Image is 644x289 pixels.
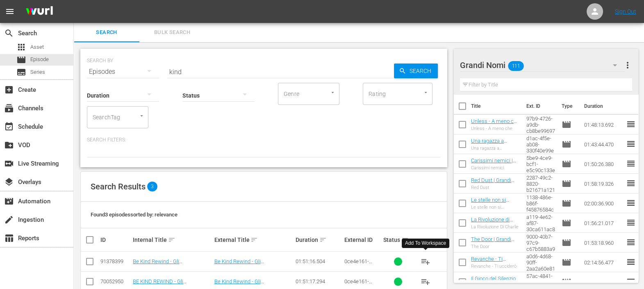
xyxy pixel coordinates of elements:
td: e92bf229-5be9-4ce9-bcf1-e5c90c133e4c [523,154,559,174]
a: Le stelle non si spengono a [GEOGRAPHIC_DATA] | Grandi Nomi (10') [471,197,519,221]
span: VOD [4,140,14,150]
span: menu [5,7,15,16]
td: a38558f2-1138-486e-b86f-f45876584cc5 [523,193,559,213]
span: Search [4,28,14,38]
span: Asset [30,43,44,51]
td: f8955d6a-97b9-4726-a9db-cb8be9969796 [523,115,559,134]
span: Series [16,67,26,77]
a: Red Dust | Grandi Nomi (10') [471,177,514,189]
span: playlist_add [421,277,430,287]
div: Carissimi nemici [471,165,520,171]
div: Status [383,235,413,245]
span: Episode [562,139,571,149]
td: 01:53:18.960 [581,233,626,253]
div: Internal Title [133,235,212,245]
span: reorder [626,237,636,247]
span: Search [79,28,134,37]
td: 01:43:44.470 [581,134,626,154]
span: reorder [626,139,636,149]
span: Create [4,85,14,95]
span: sort [250,236,258,243]
div: 01:51:16.504 [296,258,342,264]
div: External ID [344,237,381,243]
div: 01:51:17.294 [296,278,342,284]
div: 70052950 [100,278,130,284]
th: Ext. ID [521,95,557,118]
a: The Door | Grandi Nomi (10') [471,236,514,248]
div: Revanche - Ti ucciderò [471,264,520,269]
a: La Rivoluzione di [PERSON_NAME] | Grandi Nomi (10') [471,216,513,235]
span: Episode [562,159,571,169]
span: Episode [562,218,571,228]
td: 02:14:56.477 [581,253,626,272]
a: Carissimi nemici | Grandi Nomi (10') [471,157,516,170]
td: e26a6c4a-d1ac-4f5e-ab08-330f40e99eb2 [523,134,559,154]
div: La Rivoluzione Di Charlie [471,224,520,230]
button: playlist_add [416,252,435,271]
button: more_vert [622,55,632,75]
a: Sign Out [615,8,636,15]
td: e0596743-a0d6-4d68-90ff-2aa2a60e815a [523,253,559,272]
th: Duration [579,95,628,118]
div: Episodes [87,60,159,83]
div: ID [100,237,130,243]
span: reorder [626,119,636,129]
th: Type [557,95,579,118]
span: Episode [562,257,571,267]
td: 01:50:26.380 [581,154,626,174]
td: 01:56:21.017 [581,213,626,233]
span: Asset [16,42,26,52]
th: Title [471,95,521,118]
span: Episode [562,179,571,189]
span: reorder [626,198,636,208]
td: 853949b8-a119-4e62-af87-30ca611ac8ff [523,213,559,233]
a: Il Gioco del Silenzio | Grandi Nomi (10') [471,275,519,288]
div: The Door [471,244,520,249]
a: Be Kind Rewind - Gli acchiappafilm [214,258,264,271]
div: 91378399 [100,258,130,264]
span: reorder [626,178,636,188]
span: Series [30,68,45,76]
a: Revanche - Ti ucciderò | Grandi Nomi (10') [471,256,510,274]
span: Episode [30,55,49,64]
span: Live Streaming [4,159,14,168]
span: Episode [562,238,571,248]
span: sort [168,236,175,243]
button: Open [329,89,337,96]
span: 3 [147,182,157,191]
span: sort [401,236,409,243]
div: Grandi Nomi [460,54,625,77]
div: Le stelle non si spengono a [GEOGRAPHIC_DATA] [471,205,520,210]
a: Una ragazza a [GEOGRAPHIC_DATA] | Grandi Nomi (10') [471,138,519,156]
span: Search [406,64,438,78]
p: Search Filters: [87,137,441,143]
span: Ingestion [4,215,14,225]
div: Unless - A meno che [471,126,520,131]
button: Open [422,89,430,96]
span: playlist_add [421,257,430,266]
span: Overlays [4,177,14,187]
span: Bulk Search [144,28,200,37]
td: 2a4d9c5f-2287-49c2-8820-b21671a121f0 [523,174,559,193]
button: Search [394,64,438,78]
div: Una ragazza a [GEOGRAPHIC_DATA] [471,146,520,151]
div: External Title [214,235,293,245]
span: reorder [626,159,636,168]
span: Reports [4,233,14,243]
span: sort [319,236,327,243]
td: 01:58:19.326 [581,174,626,193]
span: Channels [4,103,14,113]
span: Schedule [4,122,14,132]
img: ans4CAIJ8jUAAAAAAAAAAAAAAAAAAAAAAAAgQb4GAAAAAAAAAAAAAAAAAAAAAAAAJMjXAAAAAAAAAAAAAAAAAAAAAAAAgAT5G... [20,2,59,21]
div: Duration [296,235,342,245]
span: Episode [562,198,571,208]
span: more_vert [622,60,632,70]
span: 0ce4e161-037b-4fea-88f1-8f82d377fa83 [344,258,376,283]
span: Episode [16,55,26,65]
div: Add To Workspace [405,240,446,247]
span: reorder [626,257,636,267]
span: Search Results [91,182,146,191]
div: Red Dust [471,185,520,190]
span: Found 3 episodes sorted by: relevance [91,212,177,218]
td: 02:00:36.900 [581,193,626,213]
